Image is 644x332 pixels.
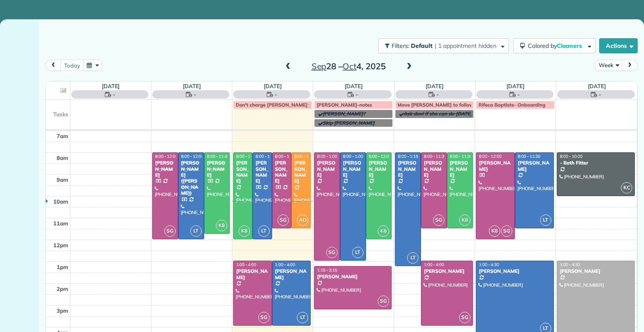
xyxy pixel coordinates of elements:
span: - [194,90,196,99]
span: LT [258,225,270,237]
a: [DATE] [183,83,201,89]
span: 12pm [53,242,68,248]
span: K8 [216,220,227,231]
button: Week [595,60,622,71]
span: Cleaners [557,42,584,50]
span: 7am [57,133,68,139]
div: [PERSON_NAME] [236,268,270,280]
span: 8:00 - 1:00 [317,154,337,159]
a: [DATE] [102,83,120,89]
span: 1:00 - 4:00 [275,262,295,267]
button: Actions [599,38,638,53]
span: Default [411,42,433,50]
div: [PERSON_NAME] [236,160,250,184]
a: [DATE] [264,83,282,89]
span: K8 [378,225,389,237]
span: 8:00 - 11:45 [207,154,230,159]
span: 10am [53,198,68,205]
span: Oct [343,61,356,71]
span: 1:15 - 3:15 [317,267,337,273]
span: 11am [53,220,68,227]
span: LT [407,252,418,264]
span: 1:00 - 4:30 [560,262,580,267]
span: SG [378,295,389,307]
a: [DATE] [506,83,525,89]
span: SG [433,214,444,226]
span: 8:00 - 11:30 [518,154,540,159]
div: [PERSON_NAME] [317,160,338,178]
span: 8:00 - 11:30 [275,154,298,159]
span: 8am [57,154,68,161]
div: [PERSON_NAME] [397,160,418,178]
span: 8:00 - 1:00 [343,154,363,159]
div: [PERSON_NAME] [478,268,551,274]
span: 1:00 - 4:30 [479,262,499,267]
span: Colored by [528,42,585,50]
a: [DATE] [345,83,363,89]
span: 8:00 - 12:00 [236,154,259,159]
span: LT [540,214,551,226]
span: 1:00 - 4:00 [424,262,444,267]
span: 1:00 - 4:00 [236,262,256,267]
button: Filters: Default | 1 appointment hidden [378,38,509,53]
div: [PERSON_NAME] [275,268,309,280]
span: 8:00 - 12:00 [479,154,501,159]
span: SG [326,247,338,258]
span: - [113,90,115,99]
div: [PERSON_NAME] [294,160,308,184]
h2: 28 – 4, 2025 [296,62,401,71]
a: [DATE] [426,83,444,89]
span: AD [297,214,308,226]
span: [PERSON_NAME]-notes [317,102,372,108]
span: SG [164,225,176,237]
div: [PERSON_NAME] [517,160,551,172]
span: Move [PERSON_NAME] to following week [397,102,494,108]
span: K8 [459,214,470,226]
button: next [622,60,638,71]
div: [PERSON_NAME] [275,160,289,184]
span: 8:00 - 11:30 [424,154,447,159]
span: Filters: [392,42,409,50]
span: 8:00 - 12:00 [155,154,178,159]
div: [PERSON_NAME] [478,160,512,172]
button: Colored byCleaners [513,38,596,53]
span: 8:00 - 12:00 [369,154,392,159]
span: SG [278,214,289,226]
span: [PERSON_NAME]? [322,110,365,117]
span: 8:00 - 1:15 [398,154,418,159]
span: SG [258,312,270,323]
span: 8:00 - 11:30 [450,154,473,159]
div: [PERSON_NAME] [343,160,364,178]
span: Sep [312,61,327,71]
div: [PERSON_NAME] [423,160,444,178]
div: [PERSON_NAME] [559,268,632,274]
span: K8 [489,225,500,237]
span: LT [297,312,308,323]
span: KC [621,182,632,193]
span: - [599,90,601,99]
span: - [275,90,277,99]
span: - [436,90,439,99]
div: [PERSON_NAME] [255,160,269,184]
span: 8:00 - 11:30 [294,154,317,159]
span: 1pm [57,264,68,270]
span: Ask davi if she can do [DATE] Morning [403,110,493,117]
span: 8:00 - 12:00 [255,154,278,159]
button: today [60,60,83,71]
span: Don't charge [PERSON_NAME] yet [236,102,316,108]
div: [PERSON_NAME] [207,160,228,178]
div: [PERSON_NAME] [423,268,470,274]
div: - Bath Fitter [559,160,632,166]
span: | 1 appointment hidden [435,42,496,50]
button: prev [45,60,61,71]
div: [PERSON_NAME] [449,160,470,178]
span: SG [459,312,470,323]
span: SG [501,225,512,237]
span: LT [190,225,202,237]
span: - [517,90,520,99]
span: K8 [239,225,250,237]
span: - [356,90,358,99]
span: 8:00 - 10:00 [560,154,582,159]
span: LT [352,247,364,258]
span: Rifeca Baptiste- Onboarding [478,102,545,108]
